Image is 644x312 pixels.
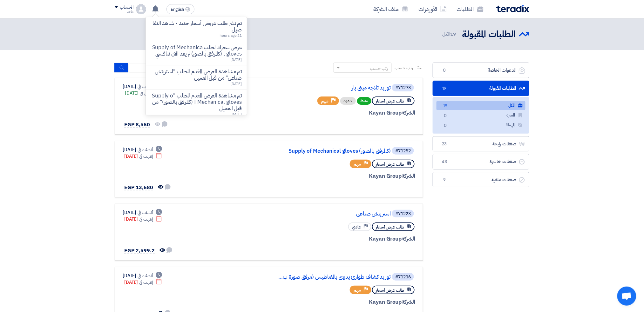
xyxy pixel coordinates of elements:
p: عرض سعرك لطلب Supply of Mechanical gloves (كالمرفق بالصور) لم يعد الان تنافسي [151,44,242,57]
span: إنتهت في [139,279,153,286]
span: عادي [352,224,361,230]
span: 23 [441,141,448,147]
p: تم مشاهدة العرض المقدم للطلب "Supply of Mechanical gloves (كالمرفق بالصور)" من قبل العميل [151,93,242,112]
input: ابحث بعنوان أو رقم الطلب [128,63,217,73]
span: الشركة [402,172,416,180]
div: #71252 [395,149,411,153]
a: توريد تلاجة مينى بار [264,85,391,91]
span: 21 hours ago [220,33,242,38]
div: جديد [340,97,356,105]
p: تم نشر طلب عروض أسعار جديد - شاهد التفاصيل [151,20,242,33]
span: [DATE] [230,81,242,87]
span: الشركة [402,235,416,243]
span: [DATE] [230,111,242,117]
span: إنتهت في [139,153,153,160]
a: استريتش صناعى [264,211,391,217]
span: EGP 2,599.2 [124,247,155,255]
div: [DATE] [125,90,162,96]
h2: الطلبات المقبولة [462,28,516,41]
div: #71223 [395,212,411,216]
a: Open chat [617,287,636,306]
span: 19 [450,30,456,37]
span: 19 [441,85,448,92]
div: Kayan Group [262,172,415,180]
span: English [171,7,184,12]
span: 0 [441,67,448,74]
div: [DATE] [124,153,162,160]
img: Teradix logo [496,5,529,12]
a: صفقات خاسرة43 [433,154,529,169]
a: الطلبات المقبولة19 [433,81,529,96]
span: إنتهت في [139,216,153,222]
div: Kayan Group [262,298,415,306]
span: أنشئت في [138,83,153,90]
a: الطلبات [452,2,489,17]
div: [DATE] [123,83,162,90]
span: 43 [441,159,448,165]
img: profile_test.png [136,4,146,14]
a: Supply of Mechanical gloves (كالمرفق بالصور) [264,148,391,154]
a: صفقات رابحة23 [433,136,529,152]
span: EGP 8,550 [124,121,150,129]
span: مهم [354,161,361,167]
div: Kayan Group [262,109,415,117]
div: [DATE] [124,279,162,286]
span: EGP 13,680 [124,184,153,191]
a: الكل [437,101,525,110]
span: طلب عرض أسعار [376,161,404,167]
span: مهم [354,287,361,293]
span: مهم [321,98,329,104]
span: 0 [442,113,449,119]
div: #71273 [395,86,411,90]
span: الشركة [402,109,416,117]
div: ماجد [115,10,133,13]
span: أنشئت في [138,272,153,279]
a: المهملة [437,121,525,130]
a: صفقات ملغية9 [433,172,529,188]
div: [DATE] [123,272,162,279]
span: 9 [441,177,448,183]
div: [DATE] [123,146,162,153]
span: 19 [442,103,449,110]
span: رتب حسب [395,64,413,71]
span: 0 [442,123,449,129]
span: الكل [443,30,457,38]
a: ملف الشركة [368,2,413,17]
a: الأوردرات [413,2,452,17]
button: English [166,4,194,14]
a: المميزة [437,111,525,120]
div: الحساب [120,5,133,10]
div: [DATE] [124,216,162,222]
span: أنشئت في [138,146,153,153]
a: توريد كشاف طوارئ يدوى بالمغناطيس (مرفق صورة ب... [264,274,391,280]
span: طلب عرض أسعار [376,287,404,293]
span: الشركة [402,298,416,306]
span: ينتهي في [140,90,153,96]
div: رتب حسب [370,65,388,72]
span: نشط [357,97,371,105]
p: تم مشاهدة العرض المقدم للطلب "استريتش صناعى" من قبل العميل [151,69,242,81]
span: طلب عرض أسعار [376,98,404,104]
span: [DATE] [230,57,242,63]
div: Kayan Group [262,235,415,243]
div: [DATE] [123,209,162,216]
div: #71216 [395,275,411,279]
span: طلب عرض أسعار [376,224,404,230]
span: أنشئت في [138,209,153,216]
a: الدعوات الخاصة0 [433,63,529,78]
